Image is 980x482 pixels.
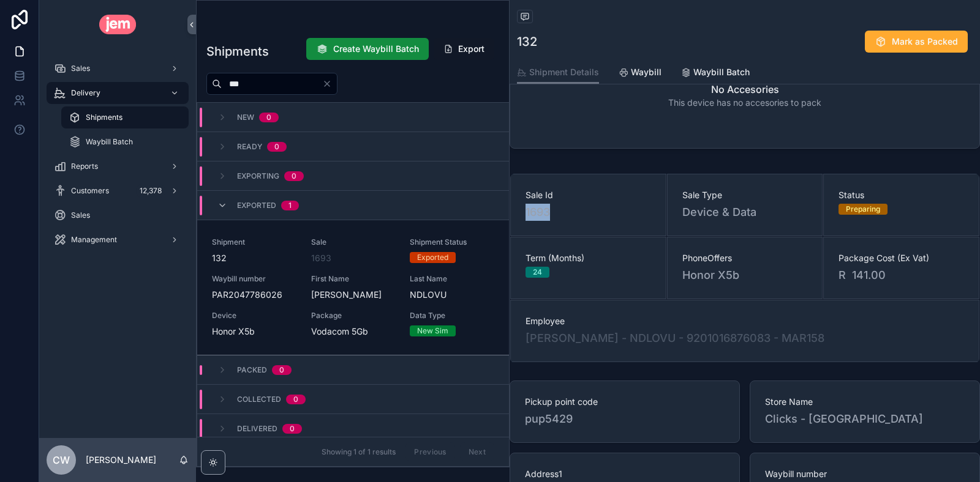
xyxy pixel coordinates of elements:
[71,88,100,98] span: Delivery
[711,82,779,97] h2: No Accesories
[322,447,396,457] span: Showing 1 of 1 results
[682,189,808,201] span: Sale Type
[525,468,725,480] span: Address1
[311,311,396,321] span: Package
[839,189,964,201] span: Status
[517,33,537,50] h1: 132
[846,204,880,215] div: Preparing
[293,395,298,404] div: 0
[693,66,750,78] span: Waybill Batch
[517,61,599,84] a: Shipment Details
[237,201,276,210] span: Exported
[237,142,262,152] span: Ready
[237,395,281,404] span: Collected
[526,204,651,221] span: 1693
[274,142,279,152] div: 0
[839,267,964,284] span: R 141.00
[61,106,189,128] a: Shipments
[526,189,651,201] span: Sale Id
[212,274,296,284] span: Waybill number
[237,365,267,375] span: Packed
[212,252,296,264] span: 132
[279,365,284,375] div: 0
[525,396,725,408] span: Pickup point code
[212,289,296,301] span: PAR2047786026
[311,274,396,284] span: First Name
[668,97,821,109] span: This device has no accesories to pack
[71,64,90,73] span: Sales
[290,424,295,434] div: 0
[765,410,965,428] span: Clicks - [GEOGRAPHIC_DATA]
[765,396,965,408] span: Store Name
[288,201,292,210] div: 1
[333,43,419,55] span: Create Waybill Batch
[99,15,137,34] img: App logo
[212,311,296,321] span: Device
[206,43,269,60] h1: Shipments
[619,61,661,86] a: Waybill
[529,66,599,78] span: Shipment Details
[410,311,494,321] span: Data Type
[47,155,189,177] a: Reports
[237,171,279,181] span: Exporting
[86,113,123,122] span: Shipments
[47,180,189,202] a: Customers12,378
[417,325,448,336] div: New Sim
[892,35,958,48] span: Mark as Packed
[631,66,661,78] span: Waybill
[533,267,542,278] div: 24
[682,204,808,221] span: Device & Data
[61,131,189,153] a: Waybill Batch
[53,453,70,467] span: CW
[417,252,448,263] div: Exported
[682,267,739,284] span: Honor X5b
[197,220,509,355] a: Shipment132Sale1693Shipment StatusExportedWaybill numberPAR2047786026First Name[PERSON_NAME]Last ...
[526,330,824,347] a: [PERSON_NAME] - NDLOVU - 9201016876083 - MAR158
[292,171,296,181] div: 0
[434,38,494,60] button: Export
[839,252,964,264] span: Package Cost (Ex Vat)
[212,325,296,338] span: Honor X5b
[136,184,165,198] div: 12,378
[47,57,189,80] a: Sales
[410,274,494,284] span: Last Name
[311,237,396,247] span: Sale
[86,137,133,147] span: Waybill Batch
[765,468,965,480] span: Waybill number
[322,79,337,89] button: Clear
[410,237,494,247] span: Shipment Status
[410,289,494,301] span: NDLOVU
[47,82,189,104] a: Delivery
[237,424,277,434] span: Delivered
[526,252,651,264] span: Term (Months)
[865,31,968,53] button: Mark as Packed
[266,113,271,122] div: 0
[526,315,964,327] span: Employee
[237,113,254,122] span: New
[39,49,196,267] div: scrollable content
[311,325,396,338] span: Vodacom 5Gb
[47,229,189,251] a: Management
[71,210,90,220] span: Sales
[311,289,396,301] span: [PERSON_NAME]
[681,61,750,86] a: Waybill Batch
[212,237,296,247] span: Shipment
[71,161,98,171] span: Reports
[682,252,808,264] span: PhoneOffers
[71,186,109,196] span: Customers
[86,454,156,466] p: [PERSON_NAME]
[306,38,429,60] button: Create Waybill Batch
[311,252,331,264] a: 1693
[525,410,725,428] span: pup5429
[71,235,117,245] span: Management
[47,204,189,226] a: Sales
